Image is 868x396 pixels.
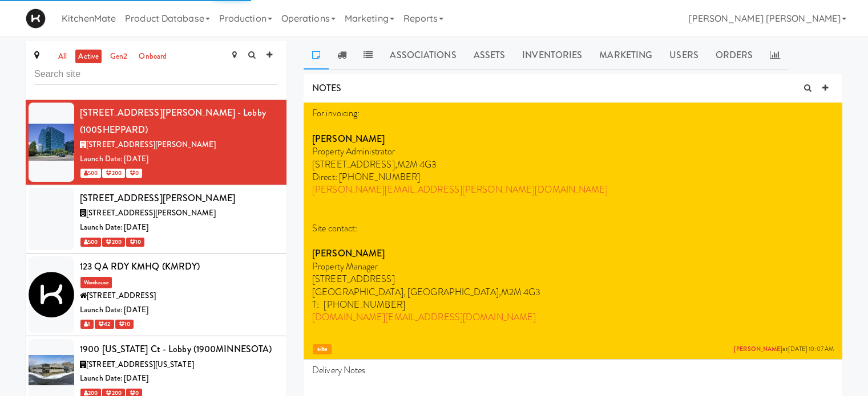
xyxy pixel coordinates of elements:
[707,41,762,70] a: Orders
[102,238,124,247] span: 200
[312,145,395,158] span: Property Administrator
[80,152,278,166] div: Launch Date: [DATE]
[312,311,536,324] a: [DOMAIN_NAME][EMAIL_ADDRESS][DOMAIN_NAME]
[312,260,378,273] span: Property Manager
[26,254,286,336] li: 123 QA RDY KMHQ (KMRDY)Warehouse[STREET_ADDRESS]Launch Date: [DATE] 1 42 10
[55,50,70,64] a: all
[126,238,144,247] span: 10
[312,158,834,171] p: [STREET_ADDRESS],
[312,272,395,285] span: [STREET_ADDRESS]
[102,169,124,178] span: 200
[80,277,112,288] span: Warehouse
[397,158,437,171] span: M2M 4G3
[95,320,114,329] span: 42
[312,364,834,377] p: Delivery Notes
[312,170,420,183] span: Direct: [PHONE_NUMBER]
[80,320,94,329] span: 1
[312,298,405,311] span: T: [PHONE_NUMBER]
[465,41,514,70] a: Assets
[26,100,286,185] li: [STREET_ADDRESS][PERSON_NAME] - Lobby (100SHEPPARD)[STREET_ADDRESS][PERSON_NAME]Launch Date: [DAT...
[136,50,169,64] a: onboard
[312,222,357,235] span: Site contact:
[75,50,102,64] a: active
[661,41,707,70] a: Users
[80,258,278,275] div: 123 QA RDY KMHQ (KMRDY)
[26,9,46,28] img: Micromart
[734,345,834,354] span: at [DATE] 10:07 AM
[313,344,332,355] span: site
[591,41,661,70] a: Marketing
[34,64,278,85] input: Search site
[126,169,142,178] span: 0
[80,104,278,138] div: [STREET_ADDRESS][PERSON_NAME] - Lobby (100SHEPPARD)
[312,285,501,299] span: [GEOGRAPHIC_DATA], [GEOGRAPHIC_DATA],
[312,183,608,196] a: [PERSON_NAME][EMAIL_ADDRESS][PERSON_NAME][DOMAIN_NAME]
[86,139,216,150] span: [STREET_ADDRESS][PERSON_NAME]
[80,341,278,358] div: 1900 [US_STATE] Ct - Lobby (1900MINNESOTA)
[80,303,278,317] div: Launch Date: [DATE]
[80,238,101,247] span: 500
[312,107,834,120] p: For invoicing:
[80,221,278,235] div: Launch Date: [DATE]
[86,359,194,370] span: [STREET_ADDRESS][US_STATE]
[86,207,216,218] span: [STREET_ADDRESS][PERSON_NAME]
[80,169,101,178] span: 500
[514,41,591,70] a: Inventories
[80,190,278,207] div: [STREET_ADDRESS][PERSON_NAME]
[312,247,385,260] strong: [PERSON_NAME]
[87,290,156,301] span: [STREET_ADDRESS]
[115,320,134,329] span: 10
[501,285,541,299] span: M2M 4G3
[312,132,385,145] strong: [PERSON_NAME]
[80,371,278,386] div: Launch Date: [DATE]
[734,345,782,353] a: [PERSON_NAME]
[312,81,342,95] span: NOTES
[381,41,465,70] a: Associations
[26,185,286,254] li: [STREET_ADDRESS][PERSON_NAME][STREET_ADDRESS][PERSON_NAME]Launch Date: [DATE] 500 200 10
[107,50,130,64] a: gen2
